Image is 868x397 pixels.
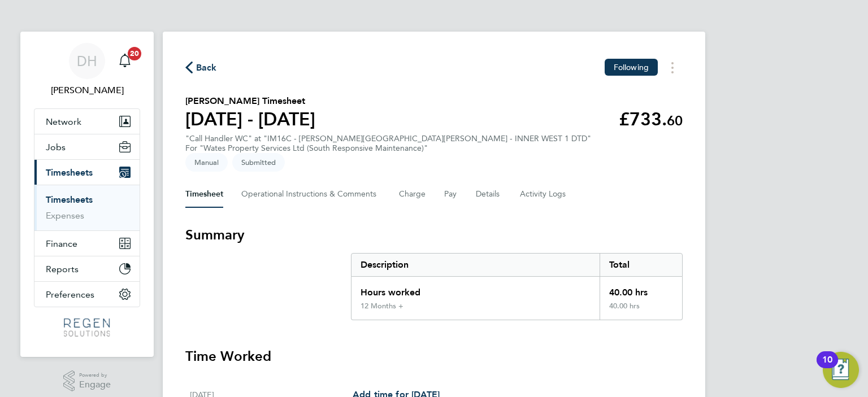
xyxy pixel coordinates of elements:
[619,108,683,130] app-decimal: £733.
[34,160,140,185] button: Timesheets
[667,112,683,129] span: 60
[46,116,81,127] span: Network
[185,134,591,153] div: "Call Handler WC" at "IM16C - [PERSON_NAME][GEOGRAPHIC_DATA][PERSON_NAME] - INNER WEST 1 DTD"
[351,277,600,302] div: Hours worked
[232,153,285,172] span: This timesheet is Submitted.
[399,181,426,208] button: Charge
[46,210,84,221] a: Expenses
[823,352,859,388] button: Open Resource Center, 10 new notifications
[63,370,111,392] a: Powered byEngage
[128,47,141,60] span: 20
[185,153,228,172] span: This timesheet was manually created.
[34,319,140,337] a: Go to home page
[114,43,136,79] a: 20
[46,194,93,205] a: Timesheets
[361,302,403,311] div: 12 Months +
[185,108,315,130] h1: [DATE] - [DATE]
[662,59,683,76] button: Timesheets Menu
[34,84,140,97] span: Darren Hartman
[34,282,140,307] button: Preferences
[520,181,567,208] button: Activity Logs
[614,62,649,72] span: Following
[185,226,683,244] h3: Summary
[64,319,110,337] img: regensolutions-logo-retina.png
[185,94,315,108] h2: [PERSON_NAME] Timesheet
[351,254,600,276] div: Description
[20,32,154,357] nav: Main navigation
[605,59,658,76] button: Following
[34,185,140,230] div: Timesheets
[600,302,682,320] div: 40.00 hrs
[600,254,682,276] div: Total
[185,143,591,153] div: For "Wates Property Services Ltd (South Responsive Maintenance)"
[196,61,217,75] span: Back
[185,181,223,208] button: Timesheet
[822,360,832,374] div: 10
[241,181,381,208] button: Operational Instructions & Comments
[351,253,683,320] div: Summary
[34,109,140,134] button: Network
[476,181,502,208] button: Details
[79,370,111,380] span: Powered by
[444,181,458,208] button: Pay
[185,60,217,75] button: Back
[34,134,140,159] button: Jobs
[46,289,94,300] span: Preferences
[46,142,66,152] span: Jobs
[185,347,683,365] h3: Time Worked
[77,54,97,68] span: DH
[46,264,79,274] span: Reports
[600,277,682,302] div: 40.00 hrs
[79,380,111,390] span: Engage
[46,238,77,249] span: Finance
[34,256,140,281] button: Reports
[34,43,140,97] a: DH[PERSON_NAME]
[46,167,93,178] span: Timesheets
[34,231,140,256] button: Finance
